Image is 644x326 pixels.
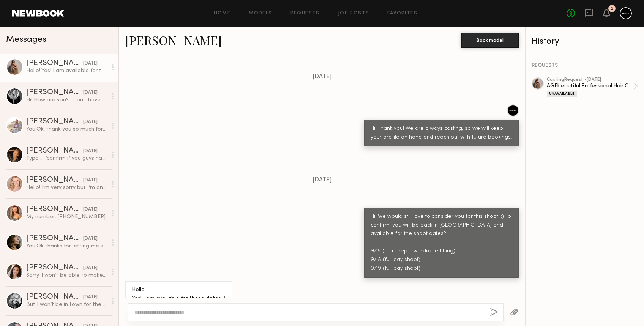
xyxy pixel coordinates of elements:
[26,67,107,74] div: Hello! Yes! I am available for these dates :)
[83,294,98,301] div: [DATE]
[611,7,613,11] div: 2
[6,35,46,44] span: Messages
[532,37,638,46] div: History
[26,301,107,308] div: But I won’t be in town for the casting. Sorry
[26,118,83,126] div: [PERSON_NAME]
[547,91,577,97] div: Unavailable
[249,11,272,16] a: Models
[313,74,332,80] span: [DATE]
[26,213,107,220] div: My number: [PHONE_NUMBER]
[83,118,98,126] div: [DATE]
[26,60,83,67] div: [PERSON_NAME]
[125,32,222,48] a: [PERSON_NAME]
[26,89,83,96] div: [PERSON_NAME]
[26,206,83,213] div: [PERSON_NAME]
[547,77,638,97] a: castingRequest •[DATE]AGEbeautiful Professional Hair Color Campaign Gray CoverageUnavailable
[371,213,512,274] div: Hi! We would still love to consider you for this shoot. :) To confirm, you will be back in [GEOGR...
[83,60,98,67] div: [DATE]
[26,184,107,191] div: Hello! I’m very sorry but I’m on an all day shoot in [GEOGRAPHIC_DATA] [DATE]. A one day shoot tu...
[26,293,83,301] div: [PERSON_NAME]
[214,11,231,16] a: Home
[26,147,83,155] div: [PERSON_NAME]
[132,286,226,303] div: Hello! Yes! I am available for these dates :)
[83,235,98,243] div: [DATE]
[83,148,98,155] div: [DATE]
[313,177,332,183] span: [DATE]
[83,177,98,184] div: [DATE]
[290,11,320,16] a: Requests
[547,77,633,82] div: casting Request • [DATE]
[461,36,519,43] a: Book model
[83,89,98,96] div: [DATE]
[547,82,633,90] div: AGEbeautiful Professional Hair Color Campaign Gray Coverage
[532,63,638,68] div: REQUESTS
[461,33,519,48] button: Book model
[371,124,512,142] div: Hi! Thank you! We are always casting, so we will keep your profile on hand and reach out with fut...
[26,272,107,279] div: Sorry. I won’t be able to make it. Next time. Thank you!
[26,264,83,272] div: [PERSON_NAME]
[26,235,83,243] div: [PERSON_NAME]
[26,96,107,104] div: Hi! How are you? I don’t have any gray hair! I have natural blonde hair with highlights. I’m base...
[387,11,417,16] a: Favorites
[83,206,98,213] div: [DATE]
[26,126,107,133] div: You: Ok, thank you so much for the reply! :)
[338,11,369,16] a: Job Posts
[83,265,98,272] div: [DATE]
[26,176,83,184] div: [PERSON_NAME]
[26,243,107,250] div: You: Ok thanks for letting me know! I will reach out if we open up another casting date. :)
[26,155,107,162] div: Typo … “confirm if you guys have booked”.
